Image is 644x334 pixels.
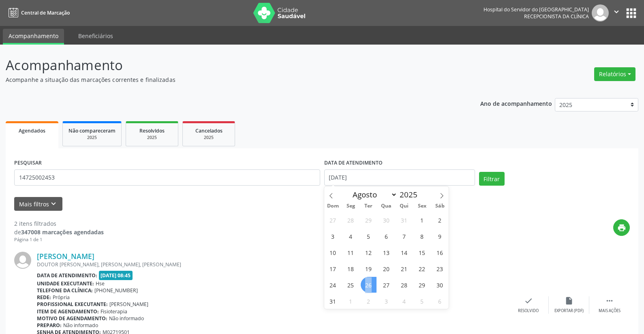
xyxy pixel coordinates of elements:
[432,212,448,228] span: Agosto 2, 2025
[109,301,148,308] span: [PERSON_NAME]
[63,322,98,329] span: Não informado
[14,157,42,169] label: PESQUISAR
[343,277,359,293] span: Agosto 25, 2025
[379,293,394,309] span: Setembro 3, 2025
[396,244,412,260] span: Agosto 14, 2025
[432,228,448,244] span: Agosto 9, 2025
[432,277,448,293] span: Agosto 30, 2025
[379,277,394,293] span: Agosto 27, 2025
[21,228,104,236] strong: 347008 marcações agendadas
[484,6,589,13] div: Hospital do Servidor do [GEOGRAPHIC_DATA]
[14,169,320,186] input: Nome, código do beneficiário ou CPF
[99,271,133,280] span: [DATE] 08:45
[524,296,533,305] i: check
[379,244,394,260] span: Agosto 13, 2025
[14,219,104,228] div: 2 itens filtrados
[432,293,448,309] span: Setembro 6, 2025
[37,280,94,287] b: Unidade executante:
[612,7,621,16] i: 
[396,212,412,228] span: Julho 31, 2025
[37,308,99,315] b: Item de agendamento:
[414,244,430,260] span: Agosto 15, 2025
[325,261,341,276] span: Agosto 17, 2025
[396,277,412,293] span: Agosto 28, 2025
[432,261,448,276] span: Agosto 23, 2025
[14,252,31,269] img: img
[379,212,394,228] span: Julho 30, 2025
[14,228,104,236] div: de
[592,4,609,21] img: img
[361,293,377,309] span: Setembro 2, 2025
[613,219,630,236] button: print
[554,308,584,314] div: Exportar (PDF)
[617,223,626,232] i: print
[342,203,359,209] span: Seg
[609,4,624,21] button: 
[599,308,620,314] div: Mais ações
[325,228,341,244] span: Agosto 3, 2025
[37,261,508,268] div: DOUTOR [PERSON_NAME], [PERSON_NAME], [PERSON_NAME]
[594,67,635,81] button: Relatórios
[6,75,449,84] p: Acompanhe a situação das marcações correntes e finalizadas
[37,252,94,261] a: [PERSON_NAME]
[68,135,116,141] div: 2025
[396,228,412,244] span: Agosto 7, 2025
[37,272,97,279] b: Data de atendimento:
[349,189,398,200] select: Month
[14,197,62,211] button: Mais filtroskeyboard_arrow_down
[325,244,341,260] span: Agosto 10, 2025
[68,127,116,134] span: Não compareceram
[132,135,172,141] div: 2025
[396,261,412,276] span: Agosto 21, 2025
[195,127,223,134] span: Cancelados
[379,228,394,244] span: Agosto 6, 2025
[37,287,93,294] b: Telefone da clínica:
[377,203,395,209] span: Qua
[396,293,412,309] span: Setembro 4, 2025
[397,189,424,200] input: Year
[624,6,638,20] button: apps
[413,203,431,209] span: Sex
[361,261,377,276] span: Agosto 19, 2025
[605,296,614,305] i: 
[19,127,45,134] span: Agendados
[479,172,505,186] button: Filtrar
[188,135,229,141] div: 2025
[343,244,359,260] span: Agosto 11, 2025
[379,261,394,276] span: Agosto 20, 2025
[37,322,62,329] b: Preparo:
[109,315,144,322] span: Não informado
[524,13,589,20] span: Recepcionista da clínica
[343,228,359,244] span: Agosto 4, 2025
[139,127,165,134] span: Resolvidos
[343,212,359,228] span: Julho 28, 2025
[73,29,119,43] a: Beneficiários
[343,293,359,309] span: Setembro 1, 2025
[431,203,449,209] span: Sáb
[395,203,413,209] span: Qui
[325,293,341,309] span: Agosto 31, 2025
[480,98,552,108] p: Ano de acompanhamento
[6,55,449,75] p: Acompanhamento
[325,277,341,293] span: Agosto 24, 2025
[37,294,51,301] b: Rede:
[96,280,105,287] span: Hse
[325,212,341,228] span: Julho 27, 2025
[37,301,108,308] b: Profissional executante:
[37,315,107,322] b: Motivo de agendamento:
[324,157,383,169] label: DATA DE ATENDIMENTO
[565,296,573,305] i: insert_drive_file
[414,212,430,228] span: Agosto 1, 2025
[359,203,377,209] span: Ter
[414,261,430,276] span: Agosto 22, 2025
[343,261,359,276] span: Agosto 18, 2025
[21,9,70,16] span: Central de Marcação
[414,277,430,293] span: Agosto 29, 2025
[414,293,430,309] span: Setembro 5, 2025
[518,308,539,314] div: Resolvido
[361,228,377,244] span: Agosto 5, 2025
[414,228,430,244] span: Agosto 8, 2025
[324,169,475,186] input: Selecione um intervalo
[6,6,70,19] a: Central de Marcação
[53,294,70,301] span: Própria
